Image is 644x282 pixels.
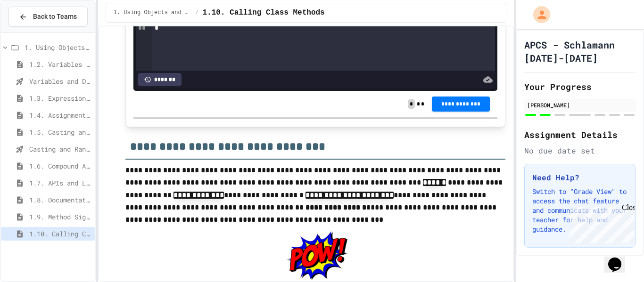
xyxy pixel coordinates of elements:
span: 1. Using Objects and Methods [25,42,91,52]
iframe: chat widget [566,203,635,243]
span: 1.3. Expressions and Output [New] [29,93,91,103]
span: Casting and Ranges of variables - Quiz [29,144,91,154]
p: Switch to "Grade View" to access the chat feature and communicate with your teacher for help and ... [532,187,627,234]
span: Back to Teams [33,12,77,22]
span: 1.9. Method Signatures [29,212,91,222]
div: No due date set [524,145,636,156]
span: 1.10. Calling Class Methods [202,7,324,18]
span: / [195,9,198,16]
h1: APCS - Schlamann [DATE]-[DATE] [524,38,636,64]
span: 1.7. APIs and Libraries [29,178,91,188]
h3: Need Help? [532,172,627,183]
span: 1.5. Casting and Ranges of Values [29,127,91,137]
div: [PERSON_NAME] [527,101,633,109]
div: Chat with us now!Close [4,4,65,60]
h2: Your Progress [524,80,636,93]
span: 1.2. Variables and Data Types [29,59,91,69]
span: 1. Using Objects and Methods [114,9,192,16]
span: 1.6. Compound Assignment Operators [29,161,91,171]
span: Variables and Data Types - Quiz [29,76,91,86]
span: 1.10. Calling Class Methods [29,229,91,239]
button: Back to Teams [8,7,88,27]
span: 1.8. Documentation with Comments and Preconditions [29,195,91,205]
iframe: chat widget [604,244,635,273]
span: 1.4. Assignment and Input [29,110,91,120]
div: My Account [523,4,553,25]
h2: Assignment Details [524,128,636,141]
